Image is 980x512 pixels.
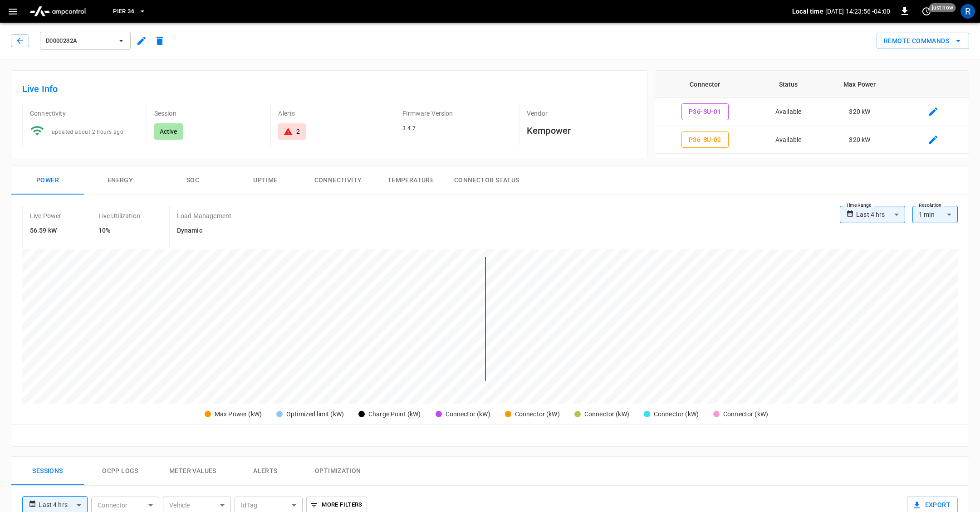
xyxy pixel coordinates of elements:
h6: Live Info [22,82,636,96]
button: Energy [84,166,157,195]
p: Vendor [527,109,636,118]
button: Connectivity [302,166,374,195]
td: Available [755,98,822,126]
div: Connector (kW) [584,410,629,419]
div: remote commands options [877,33,969,49]
button: set refresh interval [919,4,934,19]
span: 3.4.7 [402,125,416,132]
td: Available [755,154,822,182]
button: Uptime [229,166,302,195]
p: Load Management [177,211,231,220]
td: 320 kW [822,98,898,126]
button: SOC [157,166,229,195]
h6: Dynamic [177,226,231,236]
div: Connector (kW) [654,410,699,419]
button: P36-SU-02 [681,132,729,148]
button: D0000232A [40,32,131,50]
p: Alerts [278,109,387,118]
div: 1 min [912,206,958,223]
div: Connector (kW) [446,410,490,419]
span: D0000232A [46,36,113,46]
label: Resolution [919,202,941,209]
button: Sessions [11,457,84,486]
table: connector table [655,71,969,238]
button: Remote Commands [877,33,969,49]
td: 320 kW [822,126,898,154]
p: Local time [792,7,823,16]
button: Temperature [374,166,447,195]
label: Time Range [846,202,872,209]
button: Pier 36 [109,3,150,20]
p: Live Power [30,211,62,220]
span: Pier 36 [113,6,134,17]
p: Firmware Version [402,109,512,118]
div: Optimized limit (kW) [286,410,344,419]
p: Active [160,127,177,136]
button: Alerts [229,457,302,486]
span: just now [929,3,956,12]
div: profile-icon [960,4,975,19]
p: Connectivity [30,109,139,118]
th: Connector [655,71,755,98]
button: Meter Values [157,457,229,486]
p: Live Utilization [98,211,140,220]
button: Power [11,166,84,195]
button: Connector Status [447,166,526,195]
div: Max Power (kW) [215,410,262,419]
button: P36-SU-01 [681,103,729,120]
div: Connector (kW) [723,410,768,419]
button: Ocpp logs [84,457,157,486]
th: Max Power [822,71,898,98]
td: 320 kW [822,154,898,182]
div: 2 [296,127,300,136]
h6: Kempower [527,123,636,138]
p: [DATE] 14:23:56 -04:00 [825,7,890,16]
td: Available [755,126,822,154]
span: updated about 2 hours ago [52,129,123,135]
h6: 10% [98,226,140,236]
h6: 56.59 kW [30,226,62,236]
div: Last 4 hrs [856,206,905,223]
p: Session [154,109,264,118]
th: Status [755,71,822,98]
div: Charge Point (kW) [368,410,421,419]
button: Optimization [302,457,374,486]
div: Connector (kW) [515,410,560,419]
img: ampcontrol.io logo [26,3,89,20]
